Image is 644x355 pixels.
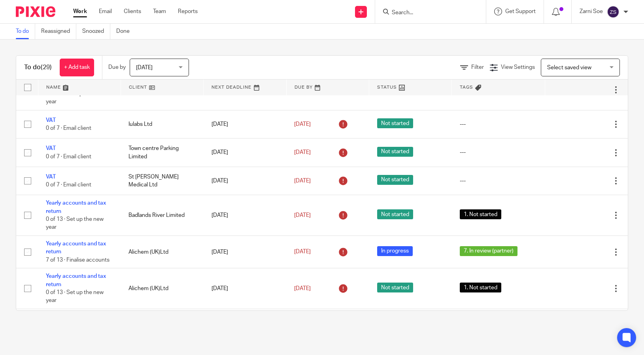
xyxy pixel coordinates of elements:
span: 0 of 7 · Email client [46,182,91,188]
span: [DATE] [294,121,311,127]
span: Select saved view [547,65,591,70]
td: [DATE] [204,110,286,139]
a: + Add task [60,59,94,76]
span: [DATE] [294,178,311,184]
span: 1. Not started [460,209,501,219]
span: 0 of 13 · Set up the new year [46,91,104,105]
a: Email [99,8,112,15]
span: (29) [41,64,52,70]
span: 0 of 13 · Set up the new year [46,290,104,304]
a: VAT [46,174,56,180]
a: VAT [46,146,56,151]
span: 0 of 7 · Email client [46,154,91,159]
h1: To do [24,63,52,72]
span: 0 of 13 · Set up the new year [46,216,104,230]
p: Zarni Soe [580,8,603,15]
a: Yearly accounts and tax return [46,200,106,214]
td: Bonus Salus Ltd [121,309,203,350]
td: Town centre Parking Limited [121,139,203,167]
a: To do [16,24,35,39]
td: Badlands River Limited [121,195,203,236]
td: Alichem (UK)Ltd [121,236,203,268]
div: --- [460,177,537,185]
span: [DATE] [294,249,311,254]
a: VAT [46,118,56,123]
input: Search [391,9,462,17]
td: [DATE] [204,309,286,350]
a: Yearly accounts and tax return [46,241,106,254]
span: View Settings [501,65,535,70]
td: [DATE] [204,236,286,268]
td: [DATE] [204,139,286,167]
span: 7 of 13 · Finalise accounts [46,257,110,263]
span: Get Support [505,9,536,14]
td: Alichem (UK)Ltd [121,268,203,309]
span: Filter [471,65,484,70]
span: In progress [377,246,413,256]
div: --- [460,120,537,128]
a: Done [116,24,136,39]
img: svg%3E [607,6,619,18]
span: Not started [377,175,413,185]
span: [DATE] [294,213,311,218]
a: Reports [178,8,198,15]
span: Not started [377,147,413,157]
span: [DATE] [294,286,311,291]
a: Reassigned [41,24,76,39]
span: 7. In review (partner) [460,246,517,256]
td: St [PERSON_NAME] Medical Ltd [121,167,203,195]
a: Team [153,8,166,15]
span: 0 of 7 · Email client [46,125,91,131]
td: [DATE] [204,167,286,195]
img: Pixie [16,6,55,17]
span: [DATE] [136,65,153,70]
div: --- [460,148,537,156]
td: [DATE] [204,268,286,309]
p: Due by [108,63,126,71]
span: Not started [377,283,413,292]
a: Snoozed [82,24,110,39]
span: Not started [377,209,413,219]
span: Tags [460,85,473,89]
a: Yearly accounts and tax return [46,273,106,287]
a: Work [73,8,87,15]
td: [DATE] [204,195,286,236]
span: 1. Not started [460,283,501,292]
span: [DATE] [294,150,311,155]
span: Not started [377,118,413,128]
a: Clients [124,8,141,15]
td: Iulabs Ltd [121,110,203,139]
